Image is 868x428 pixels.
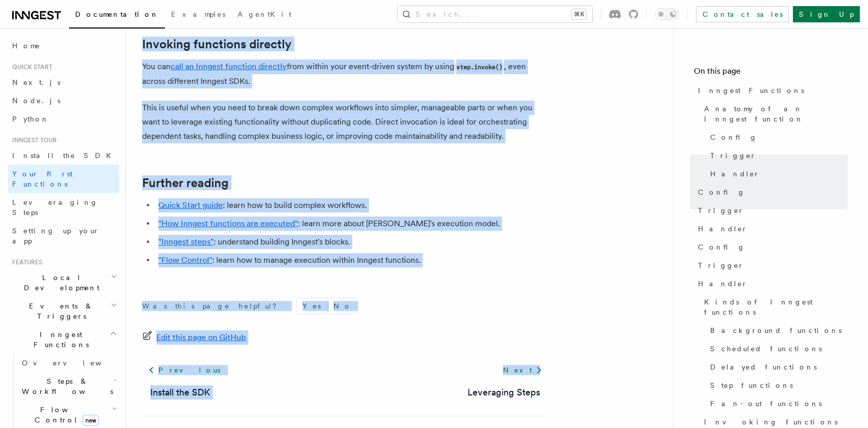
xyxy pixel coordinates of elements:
[12,97,60,105] span: Node.js
[165,3,231,27] a: Examples
[231,3,297,27] a: AgentKit
[706,394,848,413] a: Fan-out functions
[710,380,793,390] span: Step functions
[8,301,111,321] span: Events & Triggers
[698,187,745,197] span: Config
[710,344,822,354] span: Scheduled functions
[704,104,848,124] span: Anatomy of an Inngest function
[710,132,757,142] span: Config
[694,274,848,293] a: Handler
[793,6,860,22] a: Sign Up
[572,9,586,19] kbd: ⌘K
[8,193,119,222] a: Leveraging Steps
[155,253,548,267] li: : learn how to manage execution within Inngest functions.
[698,260,744,270] span: Trigger
[694,238,848,256] a: Config
[710,362,817,372] span: Delayed functions
[710,325,842,335] span: Background functions
[150,385,210,400] a: Install the SDK
[397,6,592,22] button: Search...⌘K
[82,415,99,426] span: new
[327,298,358,314] button: No
[142,59,548,88] p: You can from within your event-driven system by using , even across different Inngest SDKs.
[18,405,112,425] span: Flow Control
[8,73,119,91] a: Next.js
[706,358,848,376] a: Delayed functions
[710,169,760,179] span: Handler
[8,297,119,325] button: Events & Triggers
[12,151,117,160] span: Install the SDK
[497,361,548,379] a: Next
[454,63,504,72] code: step.invoke()
[142,37,291,51] a: Invoking functions directly
[18,372,119,401] button: Steps & Workflows
[238,10,291,18] span: AgentKit
[12,41,41,51] span: Home
[694,220,848,238] a: Handler
[8,110,119,128] a: Python
[8,258,42,266] span: Features
[8,329,110,350] span: Inngest Functions
[700,100,848,128] a: Anatomy of an Inngest function
[698,224,748,234] span: Handler
[142,330,246,345] a: Edit this page on GitHub
[156,330,246,345] span: Edit this page on GitHub
[706,376,848,394] a: Step functions
[8,146,119,165] a: Install the SDK
[706,321,848,340] a: Background functions
[18,376,113,396] span: Steps & Workflows
[694,65,848,81] h4: On this page
[710,399,822,409] span: Fan-out functions
[155,217,548,231] li: : learn more about [PERSON_NAME]'s execution model.
[8,165,119,193] a: Your first Functions
[12,170,73,188] span: Your first Functions
[155,198,548,212] li: : learn how to build complex workflows.
[142,361,226,379] a: Previous
[142,176,228,190] a: Further reading
[706,165,848,183] a: Handler
[158,219,298,228] a: "How Inngest functions are executed"
[8,91,119,110] a: Node.js
[710,150,756,161] span: Trigger
[704,297,848,317] span: Kinds of Inngest functions
[158,200,223,210] a: Quick Start guide
[698,85,804,96] span: Inngest Functions
[75,10,159,18] span: Documentation
[698,279,748,289] span: Handler
[8,268,119,297] button: Local Development
[706,340,848,358] a: Scheduled functions
[8,136,57,144] span: Inngest tour
[12,198,98,217] span: Leveraging Steps
[8,222,119,250] a: Setting up your app
[12,227,99,245] span: Setting up your app
[698,242,745,252] span: Config
[694,81,848,100] a: Inngest Functions
[171,62,287,71] a: call an Inngest function directly
[142,101,548,143] p: This is useful when you need to break down complex workflows into simpler, manageable parts or wh...
[69,3,165,28] a: Documentation
[18,354,119,372] a: Overview
[12,78,60,86] span: Next.js
[171,10,225,18] span: Examples
[706,128,848,146] a: Config
[700,293,848,321] a: Kinds of Inngest functions
[698,205,744,216] span: Trigger
[296,298,327,314] button: Yes
[706,146,848,165] a: Trigger
[8,37,119,55] a: Home
[696,6,789,22] a: Contact sales
[8,272,111,293] span: Local Development
[8,63,52,71] span: Quick start
[155,235,548,249] li: : understand building Inngest's blocks.
[468,385,540,400] a: Leveraging Steps
[655,8,679,20] button: Toggle dark mode
[22,359,126,367] span: Overview
[8,325,119,354] button: Inngest Functions
[158,255,212,265] a: "Flow Control"
[142,301,284,311] p: Was this page helpful?
[694,256,848,274] a: Trigger
[12,115,49,123] span: Python
[694,183,848,201] a: Config
[694,201,848,220] a: Trigger
[158,237,214,247] a: "Inngest steps"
